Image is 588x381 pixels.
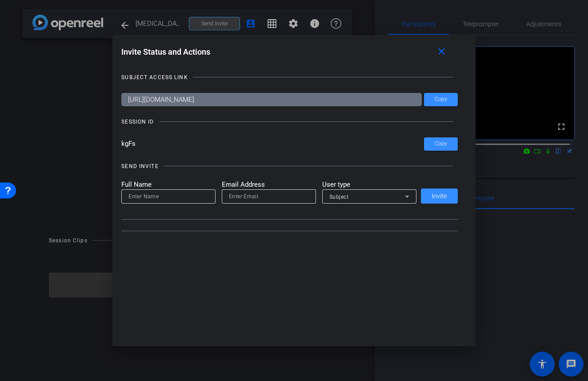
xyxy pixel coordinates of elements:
[222,180,316,190] mat-label: Email Address
[128,191,208,202] input: Enter Name
[121,44,458,60] div: Invite Status and Actions
[121,117,154,126] div: SESSION ID
[121,162,458,171] openreel-title-line: SEND INVITE
[329,194,349,200] span: Subject
[424,137,458,151] button: Copy
[435,140,447,147] span: Copy
[121,180,216,190] mat-label: Full Name
[424,93,458,106] button: Copy
[435,96,447,103] span: Copy
[229,191,309,202] input: Enter Email
[322,180,416,190] mat-label: User type
[121,73,188,82] div: SUBJECT ACCESS LINK
[121,162,158,171] div: SEND INVITE
[436,46,447,57] mat-icon: close
[121,73,458,82] openreel-title-line: SUBJECT ACCESS LINK
[121,117,458,126] openreel-title-line: SESSION ID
